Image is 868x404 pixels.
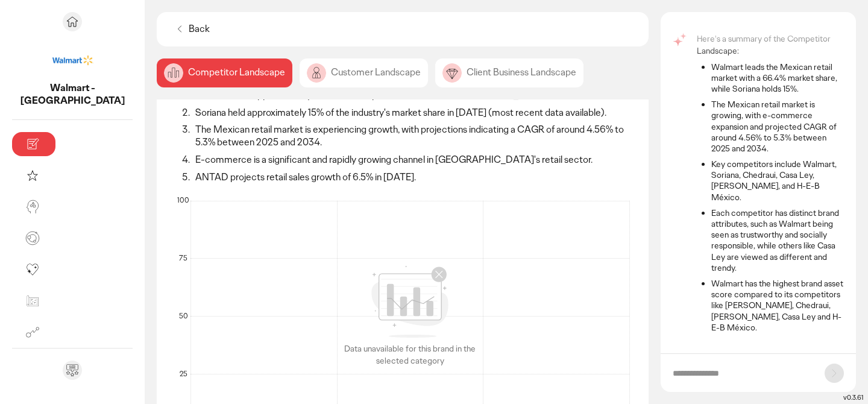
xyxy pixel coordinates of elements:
div: 75 [176,254,190,264]
div: Client Business Landscape [435,58,583,87]
div: Competitor Landscape [157,58,292,87]
p: Back [189,23,210,36]
div: Data unavailable for this brand in the selected category [344,342,476,367]
img: project avatar [51,39,94,82]
img: image [442,63,462,83]
li: Soriana held approximately 15% of the industry's market share in [DATE] (most recent data availab... [192,107,629,119]
li: E-commerce is a significant and rapidly growing channel in [GEOGRAPHIC_DATA]'s retail sector. [192,154,629,166]
li: ANTAD projects retail sales growth of 6.5% in [DATE]. [192,171,629,184]
div: 100 [176,196,190,206]
div: Customer Landscape [300,58,428,87]
img: image [164,63,183,83]
p: Walmart - Mexico [12,82,133,107]
p: Here's a summary of the Competitor Landscape: [697,33,844,57]
img: image [307,63,326,83]
div: 50 [176,312,190,321]
img: image [371,266,448,338]
div: Send feedback [63,361,82,380]
li: Each competitor has distinct brand attributes, such as Walmart being seen as trustworthy and soci... [711,207,844,273]
li: The Mexican retail market is experiencing growth, with projections indicating a CAGR of around 4.... [192,124,629,149]
li: Walmart leads the Mexican retail market with a 66.4% market share, while Soriana holds 15%. [711,62,844,95]
li: Walmart has the highest brand asset score compared to its competitors like [PERSON_NAME], Chedrau... [711,278,844,333]
li: The Mexican retail market is growing, with e-commerce expansion and projected CAGR of around 4.56... [711,99,844,154]
li: Key competitors include Walmart, Soriana, Chedraui, Casa Ley, [PERSON_NAME], and H-E-B México. [711,159,844,203]
div: 25 [176,370,190,379]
